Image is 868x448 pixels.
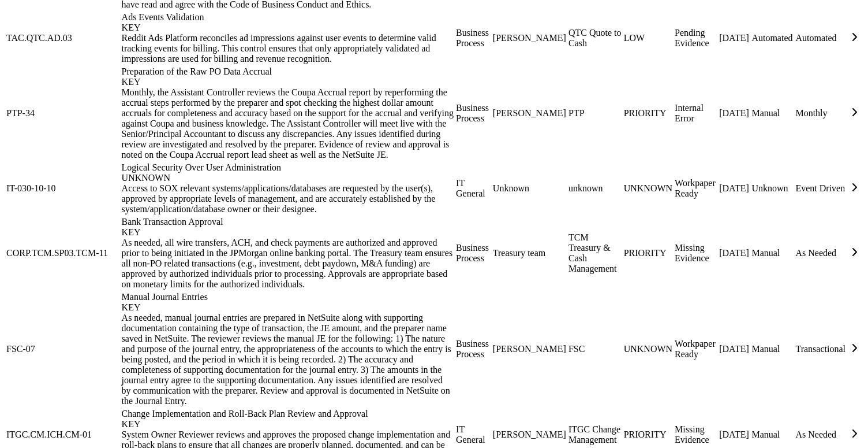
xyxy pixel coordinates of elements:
td: Unknown [751,162,794,215]
div: PRIORITY [624,430,672,440]
td: TAC.QTC.AD.03 [6,12,120,65]
div: [DATE] [719,33,749,43]
td: Business Process [455,291,491,407]
td: Monthly [795,66,846,161]
div: Missing Evidence [675,243,717,264]
td: Manual [751,291,794,407]
div: Monthly, the Assistant Controller reviews the Coupa Accrual report by reperforming the accrual st... [122,87,454,160]
div: UNKNOWN [624,183,672,194]
div: As needed, manual journal entries are prepared in NetSuite along with supporting documentation co... [122,313,454,406]
div: KEY [122,419,454,430]
td: Business Process [455,12,491,65]
div: KEY [122,77,454,87]
div: Internal Error [675,103,717,124]
div: Treasury team [493,248,566,258]
div: UNKNOWN [122,173,454,183]
div: unknown [568,183,622,194]
div: Workpaper Ready [675,178,717,199]
td: Event Driven [795,162,846,215]
div: KEY [122,302,454,313]
div: Logical Security Over User Administration [122,162,454,183]
td: Transactional [795,291,846,407]
td: Automated [795,12,846,65]
div: Access to SOX relevant systems/applications/databases are requested by the user(s), approved by a... [122,183,454,214]
td: Business Process [455,216,491,290]
td: As Needed [795,216,846,290]
div: Missing Evidence [675,424,717,445]
div: Reddit Ads Platform reconciles ad impressions against user events to determine valid tracking eve... [122,33,454,64]
td: Automated [751,12,794,65]
div: [PERSON_NAME] [493,430,566,440]
div: [PERSON_NAME] [493,344,566,354]
td: FSC-07 [6,291,120,407]
div: QTC Quote to Cash [568,28,622,49]
div: FSC [568,344,622,354]
div: Unknown [493,183,566,194]
td: Manual [751,66,794,161]
div: Manual Journal Entries [122,292,454,313]
div: [DATE] [719,344,749,354]
td: Manual [751,216,794,290]
div: TCM Treasury & Cash Management [568,232,622,274]
div: PRIORITY [624,248,672,258]
div: [PERSON_NAME] [493,108,566,119]
div: [DATE] [719,183,749,194]
div: Pending Evidence [675,28,717,49]
div: [DATE] [719,108,749,119]
div: UNKNOWN [624,344,672,354]
div: PTP [568,108,622,119]
div: Preparation of the Raw PO Data Accrual [122,66,454,87]
div: PRIORITY [624,108,672,119]
div: [DATE] [719,248,749,258]
div: KEY [122,227,454,238]
div: Workpaper Ready [675,339,717,360]
td: PTP-34 [6,66,120,161]
div: LOW [624,33,672,43]
div: KEY [122,23,454,33]
td: CORP.TCM.SP03.TCM-11 [6,216,120,290]
td: IT-030-10-10 [6,162,120,215]
div: ITGC Change Management [568,424,622,445]
div: Bank Transaction Approval [122,217,454,238]
td: Business Process [455,66,491,161]
td: IT General [455,162,491,215]
div: Change Implementation and Roll-Back Plan Review and Approval [122,409,454,430]
div: [PERSON_NAME] [493,33,566,43]
div: Ads Events Validation [122,12,454,33]
div: As needed, all wire transfers, ACH, and check payments are authorized and approved prior to being... [122,238,454,290]
div: [DATE] [719,430,749,440]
